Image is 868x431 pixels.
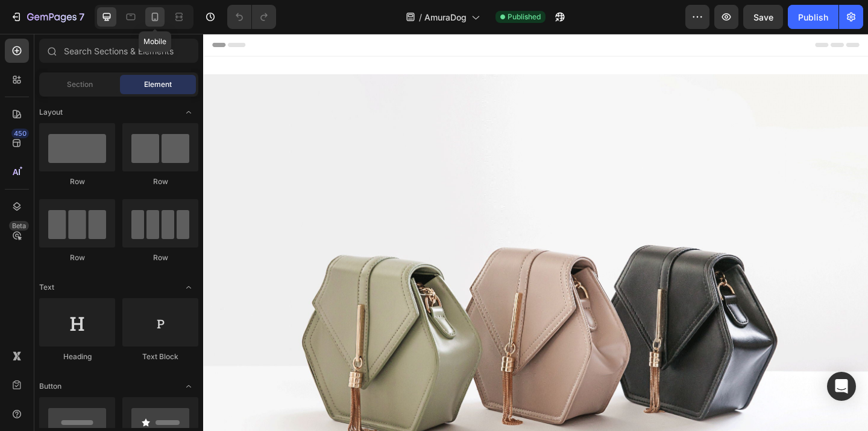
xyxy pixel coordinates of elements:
div: Open Intercom Messenger [827,372,856,401]
span: Save [753,12,773,22]
span: Toggle open [179,377,198,396]
span: Published [508,11,541,22]
div: Row [39,252,115,263]
div: Undo/Redo [227,5,276,29]
button: Save [743,5,783,29]
span: Element [144,79,172,90]
input: Search Sections & Elements [39,39,198,63]
span: Section [67,79,93,90]
span: AmuraDog [424,11,467,24]
span: Text [39,282,54,293]
div: Beta [9,221,29,231]
div: Row [122,176,198,187]
button: 7 [5,5,90,29]
div: Row [39,176,115,187]
iframe: Design area [203,34,868,431]
p: 7 [79,10,84,24]
span: / [419,11,422,24]
div: Publish [798,11,828,24]
button: Publish [788,5,838,29]
div: Row [122,252,198,263]
div: 450 [11,129,29,138]
div: Heading [39,351,115,362]
div: Text Block [122,351,198,362]
span: Layout [39,107,63,118]
span: Button [39,381,61,392]
span: Toggle open [179,103,198,122]
span: Toggle open [179,278,198,297]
